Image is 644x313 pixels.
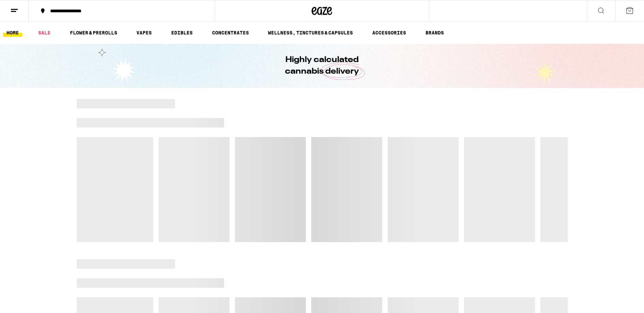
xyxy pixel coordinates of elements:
a: HOME [3,29,22,37]
a: ACCESSORIES [369,29,409,37]
button: BRANDS [422,29,447,37]
a: FLOWER & PREROLLS [66,29,121,37]
a: SALE [35,29,54,37]
a: VAPES [133,29,155,37]
a: WELLNESS, TINCTURES & CAPSULES [265,29,356,37]
h1: Highly calculated cannabis delivery [266,54,378,77]
a: CONCENTRATES [209,29,252,37]
a: EDIBLES [168,29,196,37]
